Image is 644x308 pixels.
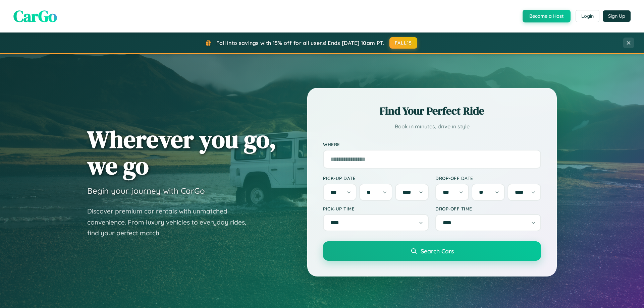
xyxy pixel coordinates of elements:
button: Sign Up [603,10,631,22]
label: Pick-up Time [323,206,429,211]
label: Drop-off Date [435,175,541,181]
span: Search Cars [421,247,454,255]
label: Where [323,141,541,147]
p: Discover premium car rentals with unmatched convenience. From luxury vehicles to everyday rides, ... [87,206,255,239]
button: Login [576,10,599,22]
h3: Begin your journey with CarGo [87,186,205,196]
button: Become a Host [523,10,571,22]
span: CarGo [13,5,57,27]
span: Fall into savings with 15% off for all users! Ends [DATE] 10am PT. [216,40,384,46]
label: Drop-off Time [435,206,541,211]
h2: Find Your Perfect Ride [323,104,541,118]
label: Pick-up Date [323,175,429,181]
button: Search Cars [323,241,541,261]
button: FALL15 [389,37,418,49]
p: Book in minutes, drive in style [323,122,541,131]
h1: Wherever you go, we go [87,126,276,179]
